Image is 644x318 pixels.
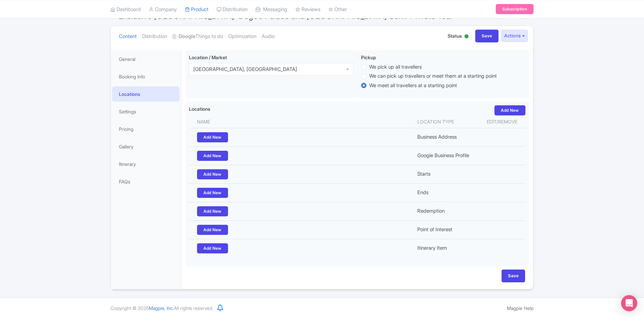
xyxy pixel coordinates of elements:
td: Business Address [413,128,479,146]
a: Add New [197,132,228,142]
a: Optimization [228,26,256,47]
div: Copyright © 2025 All rights reserved. [106,305,217,312]
label: Locations [189,105,210,112]
td: Starts [413,165,479,183]
a: Gallery [112,139,180,154]
a: Add New [197,151,228,161]
a: Subscription [496,4,534,14]
a: Magpie Help [507,305,534,311]
div: [GEOGRAPHIC_DATA], [GEOGRAPHIC_DATA] [193,66,297,72]
a: Content [119,26,137,47]
span: Pickup [361,55,376,60]
a: Pricing [112,121,180,137]
td: Point of Interest [413,220,479,239]
span: Status [448,32,462,39]
input: Save [502,270,525,282]
a: FAQs [112,174,180,189]
td: Ends [413,183,479,202]
div: Active [463,32,470,42]
a: Add New [197,225,228,235]
a: Booking Info [112,69,180,84]
a: Locations [112,86,180,102]
a: Audio [262,26,275,47]
button: Actions [501,30,528,42]
a: Distribution [142,26,167,47]
label: We can pick up travellers or meet them at a starting point [369,72,497,80]
th: Name [189,115,413,128]
a: Add New [197,243,228,253]
label: We pick up all travellers [369,63,422,71]
div: Open Intercom Messenger [621,295,637,311]
input: Save [475,30,499,42]
span: Exclusive [GEOGRAPHIC_DATA]: Doge’s Palace and [GEOGRAPHIC_DATA] Semi-Private Tour [119,11,453,21]
label: We meet all travellers at a starting point [369,82,457,90]
a: Add New [494,105,525,115]
a: Add New [197,188,228,198]
a: Add New [197,169,228,179]
a: Settings [112,104,180,119]
td: Redemption [413,202,479,220]
a: GoogleThings to do [172,26,223,47]
th: Location type [413,115,479,128]
a: Itinerary [112,156,180,172]
span: Magpie, Inc. [149,305,174,311]
a: General [112,51,180,67]
th: Edit/Remove [479,115,525,128]
span: Location / Market [189,55,227,60]
td: Itinerary Item [413,239,479,257]
a: Add New [197,206,228,216]
td: Google Business Profile [413,146,479,165]
strong: Google [179,33,195,40]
